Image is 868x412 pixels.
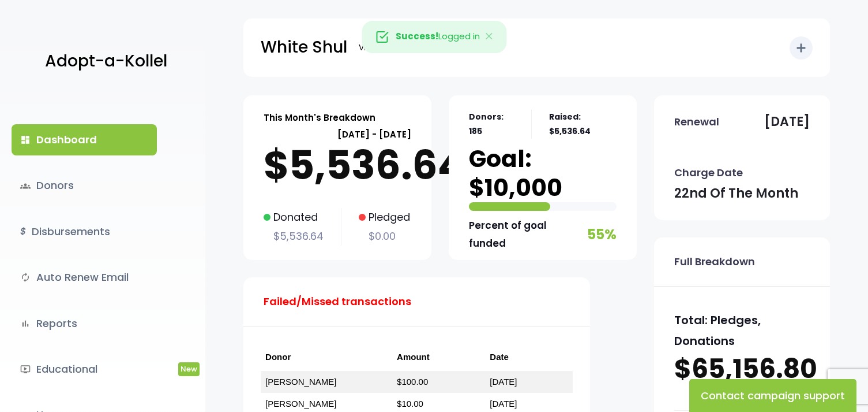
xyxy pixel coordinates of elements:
[45,47,167,76] p: Adopt-a-Kollel
[20,318,31,329] i: bar_chart
[261,33,347,62] p: White Shul
[674,253,755,271] p: Full Breakdown
[674,351,810,387] p: $65,156.80
[485,344,573,371] th: Date
[20,364,31,374] i: ondemand_video
[359,227,410,246] p: $0.00
[264,127,411,142] p: [DATE] - [DATE]
[490,399,517,409] a: [DATE]
[473,21,506,53] button: Close
[469,110,514,139] p: Donors: 185
[12,124,157,155] a: dashboardDashboard
[264,142,411,188] p: $5,536.64
[359,208,410,227] p: Pledged
[490,377,517,387] a: [DATE]
[689,379,856,412] button: Contact campaign support
[674,310,810,351] p: Total: Pledges, Donations
[20,224,26,240] i: $
[261,344,392,371] th: Donor
[264,110,375,125] p: This Month's Breakdown
[12,262,157,293] a: autorenewAuto Renew Email
[362,21,506,53] div: Logged in
[12,216,157,247] a: $Disbursements
[353,36,398,59] a: Visit Site
[794,41,808,55] i: add
[674,164,743,182] p: Charge Date
[20,135,31,145] i: dashboard
[764,110,810,133] p: [DATE]
[264,292,411,311] p: Failed/Missed transactions
[264,208,324,227] p: Donated
[12,308,157,339] a: bar_chartReports
[265,399,336,409] a: [PERSON_NAME]
[264,227,324,246] p: $5,536.64
[397,399,423,409] a: $10.00
[469,144,617,202] p: Goal: $10,000
[397,377,428,387] a: $100.00
[674,113,719,131] p: Renewal
[39,34,167,90] a: Adopt-a-Kollel
[392,344,485,371] th: Amount
[12,354,157,385] a: ondemand_videoEducationalNew
[265,377,336,387] a: [PERSON_NAME]
[12,170,157,201] a: groupsDonors
[790,36,813,60] button: add
[549,110,617,139] p: Raised: $5,536.64
[20,272,31,283] i: autorenew
[587,222,617,247] p: 55%
[20,181,31,191] span: groups
[396,30,438,42] strong: Success!
[178,362,200,376] span: New
[674,182,798,205] p: 22nd of the month
[469,217,584,252] p: Percent of goal funded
